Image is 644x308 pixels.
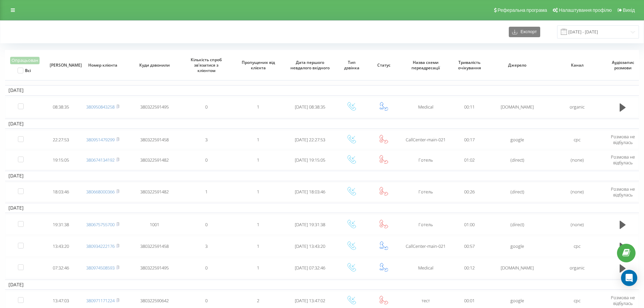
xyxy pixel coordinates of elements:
td: [DATE] [5,280,639,290]
span: [DATE] 07:32:46 [295,265,325,271]
span: 0 [205,221,208,228]
td: CallCenter-main-021 [400,236,451,256]
td: Готель [400,150,451,169]
a: 380674134192 [86,157,115,163]
a: 380675755700 [86,221,115,228]
td: Готель [400,183,451,202]
td: 19:15:05 [45,150,77,169]
span: Вихід [623,7,635,13]
span: [DATE] 19:15:05 [295,157,325,163]
span: Експорт [517,29,537,34]
span: Канал [553,63,601,68]
span: Тип дзвінка [340,60,363,70]
span: Номер клієнта [82,63,123,68]
td: cpc [547,236,607,256]
a: 380668000366 [86,189,115,195]
span: 0 [205,104,208,110]
span: Куди дзвонили [134,63,175,68]
td: 01:00 [452,214,487,235]
td: organic [547,97,607,117]
span: 3 [205,137,208,143]
td: [DATE] [5,85,639,95]
span: 380322591482 [140,157,169,163]
td: CallCenter-main-021 [400,130,451,149]
span: Статус [373,63,395,68]
span: 1 [257,137,259,143]
span: 1 [257,189,259,195]
button: Експорт [509,27,540,37]
a: 380974508593 [86,265,115,271]
span: 0 [205,298,208,304]
td: google [487,236,547,256]
span: 1 [205,189,208,195]
td: 07:32:46 [45,258,77,278]
span: 1 [257,221,259,228]
td: organic [547,258,607,278]
td: google [487,130,547,149]
span: Розмова не відбулась [611,186,635,198]
span: [PERSON_NAME] [50,63,72,68]
span: Реферальна програма [498,7,547,13]
td: 00:12 [452,258,487,278]
td: cpc [547,130,607,149]
span: [DATE] 19:31:38 [295,221,325,228]
span: 1 [257,243,259,249]
td: Готель [400,214,451,235]
td: 00:17 [452,130,487,149]
span: Назва схеми переадресації [405,60,446,70]
td: 00:26 [452,183,487,202]
td: [DATE] [5,171,639,181]
span: [DATE] 18:03:46 [295,189,325,195]
td: (none) [547,150,607,169]
td: 18:03:46 [45,183,77,202]
td: 00:11 [452,97,487,117]
td: [DOMAIN_NAME] [487,258,547,278]
td: [DOMAIN_NAME] [487,97,547,117]
div: Open Intercom Messenger [621,270,637,286]
span: Пропущених від клієнта [238,60,279,70]
span: 380322591495 [140,265,169,271]
span: 0 [205,265,208,271]
td: [DATE] [5,119,639,129]
a: 380951479299 [86,137,115,143]
td: 01:02 [452,150,487,169]
span: [DATE] 13:43:20 [295,243,325,249]
span: Налаштування профілю [559,7,612,13]
td: Medical [400,97,451,117]
td: 22:27:53 [45,130,77,149]
td: (direct) [487,150,547,169]
span: 3 [205,243,208,249]
span: 380322591458 [140,243,169,249]
td: [DATE] [5,203,639,213]
td: (direct) [487,214,547,235]
span: 1001 [150,221,159,228]
span: Розмова не відбулась [611,154,635,166]
span: 1 [257,265,259,271]
span: [DATE] 08:38:35 [295,104,325,110]
td: (none) [547,214,607,235]
td: 19:31:38 [45,214,77,235]
span: [DATE] 22:27:53 [295,137,325,143]
td: (none) [547,183,607,202]
span: Тривалість очікування [456,60,483,70]
span: 1 [257,104,259,110]
span: 380322591495 [140,104,169,110]
span: Дата першого невдалого вхідного [290,60,330,70]
span: 380322591482 [140,189,169,195]
td: (direct) [487,183,547,202]
span: Розмова не відбулась [611,134,635,145]
span: 1 [257,157,259,163]
a: 380971171224 [86,298,115,304]
td: 13:43:20 [45,236,77,256]
span: 380322591458 [140,137,169,143]
label: Всі [18,68,31,73]
span: Джерело [494,63,541,68]
a: 380934222176 [86,243,115,249]
td: 00:57 [452,236,487,256]
span: 2 [257,298,259,304]
a: 380950843258 [86,104,115,110]
span: Розмова не відбулась [611,294,635,306]
span: 0 [205,157,208,163]
span: Кількість спроб зв'язатися з клієнтом [186,57,227,73]
td: Medical [400,258,451,278]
